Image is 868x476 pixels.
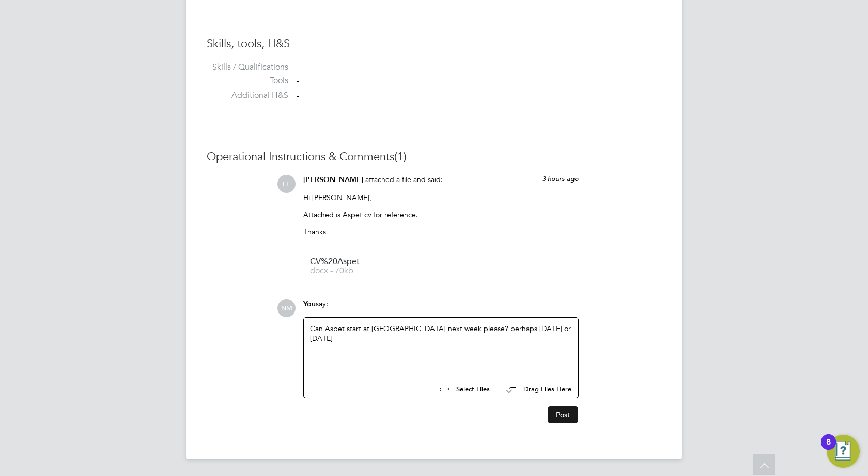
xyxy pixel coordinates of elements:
button: Drag Files Here [498,379,572,400]
span: - [297,91,299,102]
p: Hi [PERSON_NAME], [303,193,579,202]
p: Thanks [303,227,579,236]
span: [PERSON_NAME] [303,175,363,184]
button: Post [548,406,578,423]
span: (1) [394,150,407,163]
p: Attached is Aspet cv for reference. [303,210,579,219]
a: CV%20Aspet docx - 70kb [310,258,393,275]
span: - [297,76,299,86]
span: LE [277,175,296,193]
div: 8 [826,442,831,455]
div: Can Aspet start at [GEOGRAPHIC_DATA] next week please? perhaps [DATE] or [DATE] [310,324,572,368]
label: Skills / Qualifications [207,62,288,73]
div: - [295,62,661,73]
span: docx - 70kb [310,267,393,275]
div: say: [303,299,579,317]
label: Additional H&S [207,90,288,101]
h3: Skills, tools, H&S [207,37,661,52]
span: attached a file and said: [365,175,443,184]
h3: Operational Instructions & Comments [207,150,661,165]
span: CV%20Aspet [310,258,393,266]
span: 3 hours ago [542,174,579,183]
span: NM [277,299,296,317]
span: You [303,300,316,308]
label: Tools [207,75,288,86]
button: Open Resource Center, 8 new notifications [827,435,860,468]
